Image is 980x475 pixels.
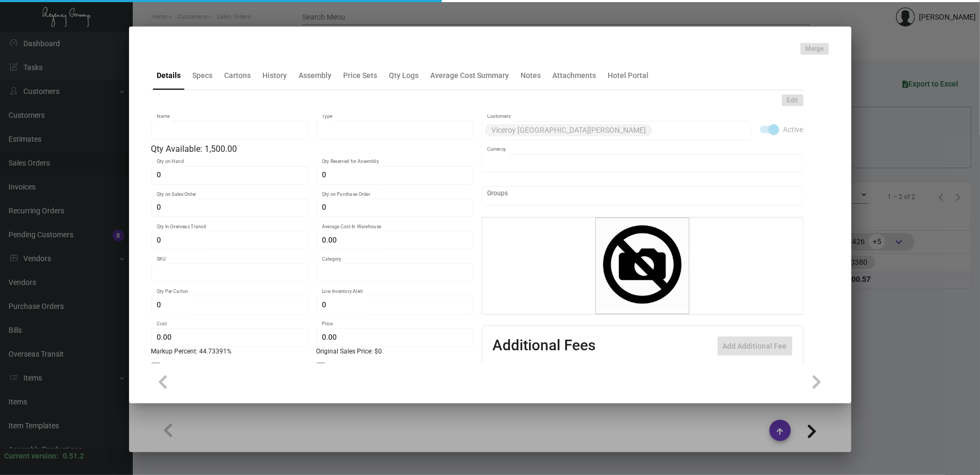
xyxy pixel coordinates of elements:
button: Merge [800,43,829,55]
div: Cartons [225,70,251,81]
span: Edit [787,96,798,105]
span: Merge [806,45,824,54]
div: Assembly [299,70,332,81]
div: Hotel Portal [608,70,649,81]
h2: Additional Fees [493,336,596,356]
div: Qty Available: 1,500.00 [151,143,473,156]
div: Current version: [4,451,58,462]
button: Add Additional Fee [718,336,792,356]
div: Specs [193,70,213,81]
button: Edit [782,94,804,106]
input: Add new.. [654,126,746,135]
div: Qty Logs [389,70,419,81]
div: History [263,70,287,81]
span: Active [783,123,804,136]
mat-chip: Viceroy [GEOGRAPHIC_DATA][PERSON_NAME] [485,124,652,136]
div: Notes [521,70,541,81]
input: Add new.. [487,192,798,200]
div: Average Cost Summary [431,70,509,81]
div: Details [157,70,181,81]
div: 0.51.2 [63,451,84,462]
div: Attachments [553,70,596,81]
span: Add Additional Fee [723,342,787,350]
div: Price Sets [344,70,378,81]
span: Non-sellable [329,360,370,373]
span: Shipping [164,360,193,373]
